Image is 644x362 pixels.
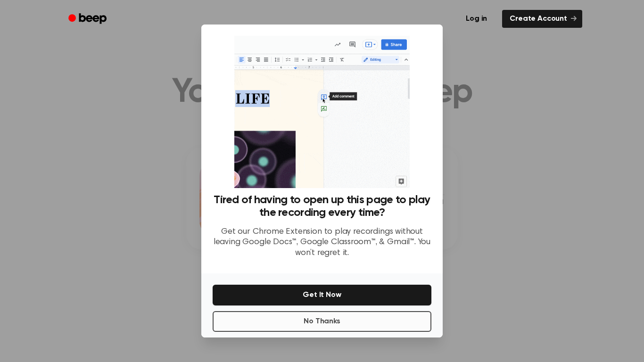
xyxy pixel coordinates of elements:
p: Get our Chrome Extension to play recordings without leaving Google Docs™, Google Classroom™, & Gm... [213,227,431,259]
h3: Tired of having to open up this page to play the recording every time? [213,194,431,219]
button: Get It Now [213,285,431,305]
img: Beep extension in action [234,36,409,188]
button: No Thanks [213,311,431,332]
a: Create Account [502,10,582,28]
a: Log in [456,8,496,30]
a: Beep [62,10,115,28]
